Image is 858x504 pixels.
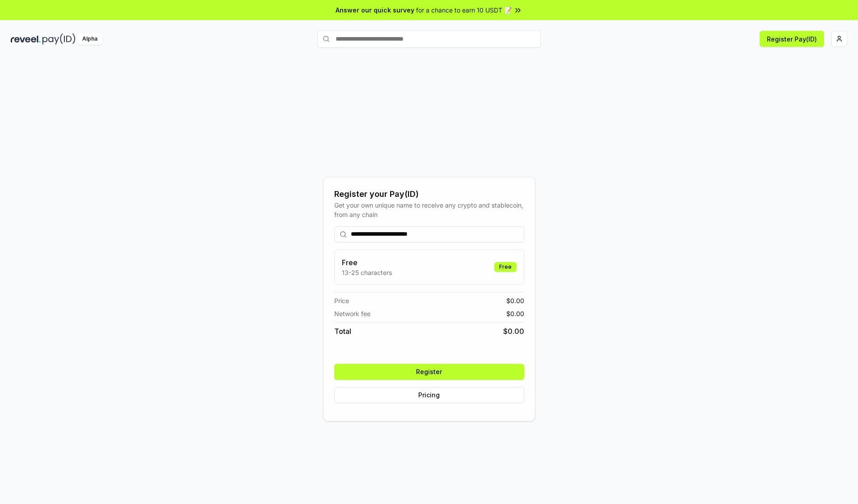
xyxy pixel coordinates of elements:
[416,5,512,15] span: for a chance to earn 10 USDT 📝
[334,200,524,219] div: Get your own unique name to receive any crypto and stablecoin, from any chain
[334,309,370,318] span: Network fee
[334,364,524,380] button: Register
[334,387,524,403] button: Pricing
[77,33,102,45] div: Alpha
[760,31,824,47] button: Register Pay(ID)
[342,257,392,268] h3: Free
[334,296,349,305] span: Price
[503,326,524,337] span: $ 0.00
[42,33,76,45] img: pay_id
[494,262,517,272] div: Free
[506,296,524,305] span: $ 0.00
[334,326,351,337] span: Total
[506,309,524,318] span: $ 0.00
[336,5,414,15] span: Answer our quick survey
[11,33,41,45] img: reveel_dark
[334,188,524,200] div: Register your Pay(ID)
[342,268,392,277] p: 13-25 characters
